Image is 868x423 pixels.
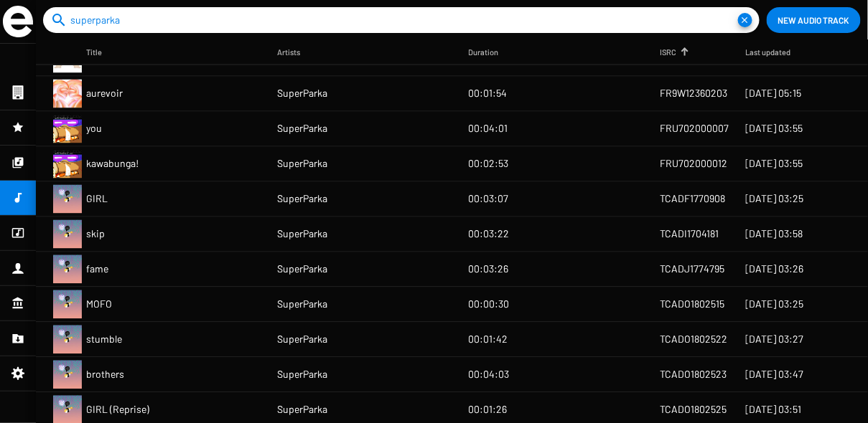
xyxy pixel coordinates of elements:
[746,298,804,312] span: [DATE] 03:25
[469,157,509,171] span: 00:02:53
[746,122,803,136] span: [DATE] 03:55
[53,220,82,249] img: cover20200724-7520-1evv1q7.jpeg
[86,298,112,312] span: MOFO
[660,45,689,60] div: ISRC
[277,403,327,417] span: SuperParka
[660,122,729,136] span: FRU702000007
[277,192,327,206] span: SuperParka
[86,368,124,382] span: brothers
[660,333,727,347] span: TCADO1802522
[660,157,727,171] span: FRU702000012
[767,7,861,33] button: New Audio Track
[70,7,738,33] input: Search Audio Tracks...
[469,403,508,417] span: 00:01:26
[53,325,82,354] img: cover20200724-7520-1evv1q7.jpeg
[277,333,327,347] span: SuperParka
[277,122,327,136] span: SuperParka
[660,87,727,101] span: FR9W12360203
[469,298,510,312] span: 00:00:30
[469,227,510,242] span: 00:03:22
[469,122,508,136] span: 00:04:01
[86,262,108,277] span: fame
[86,192,108,206] span: GIRL
[86,45,102,60] div: Title
[86,403,149,417] span: GIRL (Reprise)
[86,333,122,347] span: stumble
[660,403,727,417] span: TCADO1802525
[86,122,102,136] span: you
[53,255,82,284] img: cover20200724-7520-1evv1q7.jpeg
[469,45,512,60] div: Duration
[86,45,115,60] div: Title
[746,45,804,60] div: Last updated
[469,262,509,277] span: 00:03:26
[86,227,105,242] span: skip
[86,87,123,101] span: aurevoir
[469,333,508,347] span: 00:01:42
[469,368,510,382] span: 00:04:03
[86,157,139,171] span: kawabunga!
[746,192,804,206] span: [DATE] 03:25
[277,227,327,242] span: SuperParka
[469,87,508,101] span: 00:01:54
[277,45,313,60] div: Artists
[53,185,82,214] img: cover20200724-7520-1evv1q7.jpeg
[660,192,725,206] span: TCADF1770908
[50,11,67,29] mat-icon: search
[660,368,727,382] span: TCADO1802523
[746,227,803,242] span: [DATE] 03:58
[469,45,499,60] div: Duration
[277,157,327,171] span: SuperParka
[778,7,849,33] span: New Audio Track
[469,192,509,206] span: 00:03:07
[746,368,804,382] span: [DATE] 03:47
[660,262,724,277] span: TCADJ1774795
[746,403,802,417] span: [DATE] 03:51
[53,80,82,108] img: quatro-%28album%29.jpg
[277,262,327,277] span: SuperParka
[277,298,327,312] span: SuperParka
[277,45,300,60] div: Artists
[277,87,327,101] span: SuperParka
[746,87,802,101] span: [DATE] 05:15
[53,361,82,389] img: cover20200724-7520-1evv1q7.jpeg
[53,290,82,319] img: cover20200724-7520-1evv1q7.jpeg
[746,45,791,60] div: Last updated
[3,6,33,37] img: grand-sigle.svg
[746,333,804,347] span: [DATE] 03:27
[746,262,804,277] span: [DATE] 03:26
[738,13,752,27] mat-icon: close
[660,45,676,60] div: ISRC
[660,227,719,242] span: TCADI1704181
[746,157,803,171] span: [DATE] 03:55
[277,368,327,382] span: SuperParka
[53,150,82,179] img: cover20200713-20195-8co7jp.jpeg
[53,115,82,143] img: cover20200713-20195-8co7jp.jpeg
[660,298,724,312] span: TCADO1802515
[738,13,752,27] button: Clear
